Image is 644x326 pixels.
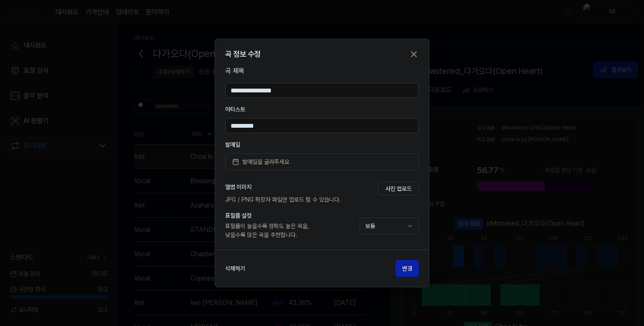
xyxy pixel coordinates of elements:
label: 표절률 설정 [225,213,360,218]
button: 변경 [395,260,419,277]
button: 발매일을 골라주세요 [225,153,419,170]
span: 발매일을 골라주세요 [242,158,289,166]
label: 곡 제목 [225,66,419,76]
h2: 곡 정보 수정 [225,50,261,58]
div: 표절률이 높을수록 정확도 높은 곡을, 낮을수록 많은 곡을 추천합니다. [225,222,360,239]
label: 아티스트 [225,106,419,112]
button: 사진 업로드 [378,182,419,195]
label: 앨범 이미지 [225,184,252,190]
button: 삭제하기 [225,264,245,273]
label: 발매일 [225,142,419,147]
div: JPG / PNG 확장자 파일만 업로드 할 수 있습니다. [225,195,419,204]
